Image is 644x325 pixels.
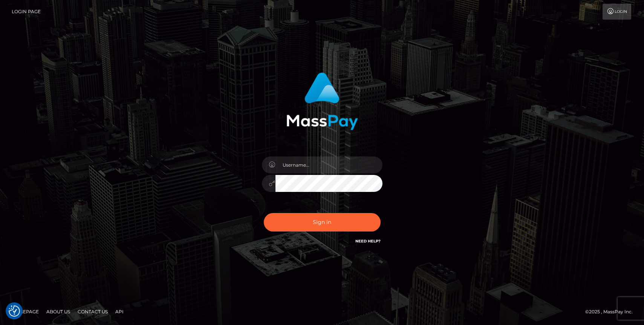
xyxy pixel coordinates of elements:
img: Revisit consent button [9,305,20,317]
a: Need Help? [355,239,381,244]
div: © 2025 , MassPay Inc. [585,308,638,316]
a: Login Page [12,4,41,20]
a: API [112,306,127,317]
a: Login [603,4,631,20]
img: MassPay Login [286,72,358,130]
input: Username... [275,156,382,173]
a: Contact Us [75,306,111,317]
button: Consent Preferences [9,305,20,317]
a: About Us [43,306,73,317]
button: Sign in [264,213,381,231]
a: Homepage [8,306,42,317]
